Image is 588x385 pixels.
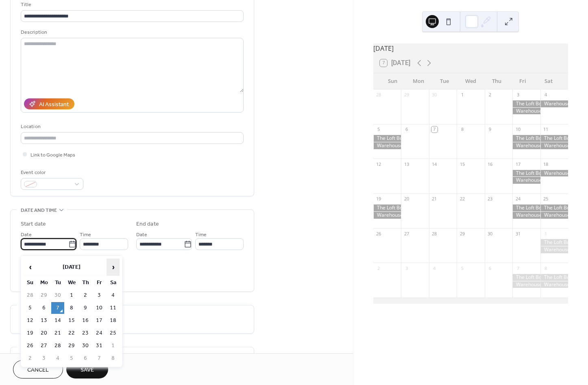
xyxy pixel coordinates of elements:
div: 24 [515,196,521,202]
div: The Loft Booked - EH & RD [512,274,540,281]
span: Save [81,366,94,374]
div: 8 [459,126,465,133]
td: 2 [79,289,92,301]
td: 22 [65,327,78,339]
td: 28 [24,289,37,301]
div: 28 [376,92,382,98]
div: The Loft Booked - SR & DF [512,170,540,177]
span: Time [195,231,207,239]
div: Warehouse Booked - KJW & TH [512,212,540,219]
td: 4 [51,352,64,364]
button: Save [66,360,108,378]
div: 3 [515,92,521,98]
td: 14 [51,315,64,326]
td: 20 [37,327,50,339]
td: 12 [24,315,37,326]
div: Warehouse Booked - CC & PS [512,108,540,115]
div: 6 [487,265,493,271]
div: 5 [459,265,465,271]
div: 27 [403,231,409,237]
td: 15 [65,315,78,326]
td: 31 [93,340,106,352]
div: The Loft Booked - AW & MK [373,135,401,142]
td: 28 [51,340,64,352]
div: The Loft Booked - JJ & AM [540,239,568,246]
div: Title [21,0,242,9]
td: 25 [107,327,120,339]
div: 30 [431,92,438,98]
th: [DATE] [37,259,106,276]
div: 2 [376,265,382,271]
td: 3 [37,352,50,364]
div: 21 [431,196,438,202]
span: Link to Google Maps [30,151,75,159]
div: Sun [380,73,406,89]
td: 2 [24,352,37,364]
td: 26 [24,340,37,352]
div: 25 [543,196,549,202]
div: Location [21,122,242,131]
div: 1 [543,231,549,237]
th: Tu [51,277,64,289]
div: 7 [431,126,438,133]
div: 17 [515,161,521,167]
td: 17 [93,315,106,326]
td: 29 [65,340,78,352]
td: 27 [37,340,50,352]
td: 23 [79,327,92,339]
div: The Loft Booked - LH & CR [512,135,540,142]
div: 31 [515,231,521,237]
span: Date [21,231,32,239]
td: 5 [24,302,37,314]
div: 8 [543,265,549,271]
div: The Loft Booked - RR & DW [512,100,540,107]
div: The Loft Booked - AA & AK [540,204,568,211]
div: 19 [376,196,382,202]
td: 30 [79,340,92,352]
div: 29 [459,231,465,237]
td: 1 [65,289,78,301]
div: Event color [21,168,82,177]
div: 26 [376,231,382,237]
div: Description [21,28,242,37]
div: Warehouse Booked - AA & AK [540,212,568,219]
div: The Loft Booked - RB & JF [540,135,568,142]
td: 16 [79,315,92,326]
span: Date [136,231,147,239]
button: AI Assistant [24,98,74,109]
div: 23 [487,196,493,202]
div: Wed [457,73,483,89]
div: 29 [403,92,409,98]
div: Thu [483,73,510,89]
td: 18 [107,315,120,326]
span: Cancel [27,366,49,374]
div: 12 [376,161,382,167]
td: 8 [65,302,78,314]
th: Su [24,277,37,289]
button: Cancel [13,360,63,378]
div: 14 [431,161,438,167]
td: 10 [93,302,106,314]
td: 5 [65,352,78,364]
td: 4 [107,289,120,301]
div: 4 [543,92,549,98]
div: 10 [515,126,521,133]
th: Fr [93,277,106,289]
td: 13 [37,315,50,326]
div: Warehouse Booked - EC & NSJ [540,100,568,107]
div: 5 [376,126,382,133]
div: 18 [543,161,549,167]
td: 9 [79,302,92,314]
div: The Loft Booked - JB & CH [373,204,401,211]
div: End date [136,220,159,228]
div: 13 [403,161,409,167]
td: 21 [51,327,64,339]
span: › [107,259,119,275]
div: 11 [543,126,549,133]
div: 7 [515,265,521,271]
div: Warehouse Booked - RB & JF [540,142,568,149]
div: 15 [459,161,465,167]
td: 24 [93,327,106,339]
span: Time [80,231,91,239]
td: 3 [93,289,106,301]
